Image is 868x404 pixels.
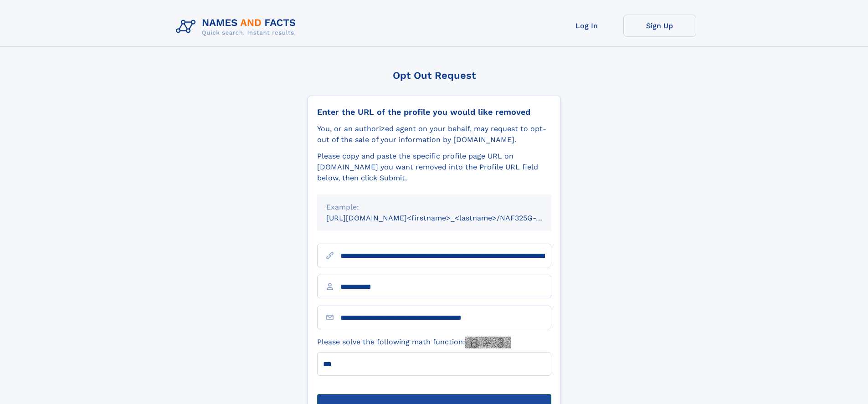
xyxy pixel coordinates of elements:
[326,202,542,213] div: Example:
[326,214,569,222] small: [URL][DOMAIN_NAME]<firstname>_<lastname>/NAF325G-xxxxxxxx
[308,70,561,81] div: Opt Out Request
[317,151,551,184] div: Please copy and paste the specific profile page URL on [DOMAIN_NAME] you want removed into the Pr...
[172,15,303,39] img: Logo Names and Facts
[317,123,551,145] div: You, or an authorized agent on your behalf, may request to opt-out of the sale of your informatio...
[550,15,623,37] a: Log In
[317,337,511,348] label: Please solve the following math function:
[317,107,551,117] div: Enter the URL of the profile you would like removed
[623,15,696,37] a: Sign Up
